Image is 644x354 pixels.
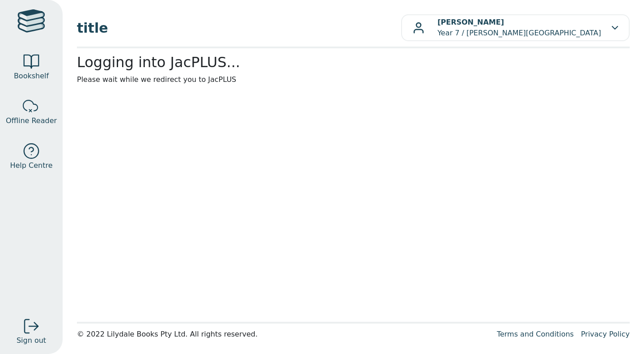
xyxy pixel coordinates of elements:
h2: Logging into JacPLUS... [77,54,630,71]
span: Help Centre [10,160,52,171]
p: Please wait while we redirect you to JacPLUS [77,74,630,85]
p: Year 7 / [PERSON_NAME][GEOGRAPHIC_DATA] [437,17,601,38]
button: [PERSON_NAME]Year 7 / [PERSON_NAME][GEOGRAPHIC_DATA] [401,14,630,41]
span: Sign out [17,335,46,346]
b: [PERSON_NAME] [437,18,504,26]
span: title [77,18,401,38]
a: Privacy Policy [581,330,630,338]
span: Bookshelf [14,71,49,81]
span: Offline Reader [6,115,57,126]
a: Terms and Conditions [497,330,574,338]
div: © 2022 Lilydale Books Pty Ltd. All rights reserved. [77,329,490,340]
